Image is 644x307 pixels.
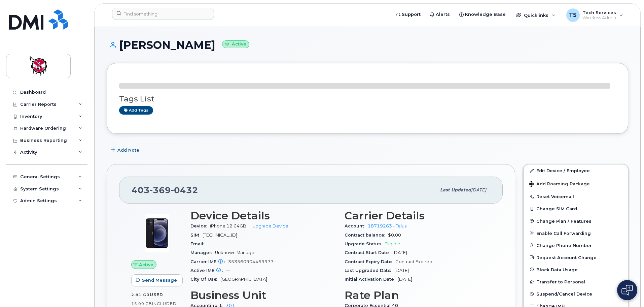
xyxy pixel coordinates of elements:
[171,185,198,195] span: 0432
[536,218,592,223] span: Change Plan / Features
[524,190,628,203] button: Reset Voicemail
[524,215,628,227] button: Change Plan / Features
[203,233,237,238] span: [TECHNICAL_ID]
[190,289,336,301] h3: Business Unit
[345,233,388,238] span: Contract balance
[107,144,145,156] button: Add Note
[345,289,491,301] h3: Rate Plan
[345,241,385,246] span: Upgrade Status
[368,223,406,228] a: 18719263 - Telus
[524,164,628,177] a: Edit Device / Employee
[190,268,226,273] span: Active IMEI
[142,277,177,283] span: Send Message
[440,187,471,192] span: Last updated
[345,259,395,264] span: Contract Expiry Date
[345,268,394,273] span: Last Upgraded Date
[190,259,228,264] span: Carrier IMEI
[524,203,628,215] button: Change SIM Card
[393,250,407,255] span: [DATE]
[150,292,163,297] span: used
[131,293,150,297] span: 2.81 GB
[207,241,211,246] span: —
[220,277,267,282] span: [GEOGRAPHIC_DATA]
[524,177,628,190] button: Add Roaming Package
[190,233,203,238] span: SIM
[131,301,152,306] span: 15.00 GB
[222,40,249,48] small: Active
[139,262,153,268] span: Active
[190,250,215,255] span: Manager
[536,231,591,236] span: Enable Call Forwarding
[529,181,590,188] span: Add Roaming Package
[398,277,412,282] span: [DATE]
[621,285,633,296] img: Open chat
[150,185,171,195] span: 369
[190,277,220,282] span: City Of Use
[190,223,210,228] span: Device
[119,95,616,103] h3: Tags List
[119,106,153,115] a: Add tags
[137,213,177,253] img: image20231002-4137094-4ke690.jpeg
[471,187,486,192] span: [DATE]
[249,223,288,228] a: + Upgrade Device
[524,264,628,276] button: Block Data Usage
[394,268,409,273] span: [DATE]
[210,223,246,228] span: iPhone 12 64GB
[524,227,628,239] button: Enable Call Forwarding
[132,185,198,195] span: 403
[524,276,628,288] button: Transfer to Personal
[107,39,628,51] h1: [PERSON_NAME]
[395,259,432,264] span: Contract Expired
[345,223,368,228] span: Account
[190,241,207,246] span: Email
[524,239,628,251] button: Change Phone Number
[117,147,139,153] span: Add Note
[385,241,400,246] span: Eligible
[131,274,183,286] button: Send Message
[388,233,401,238] span: $0.00
[524,288,628,300] button: Suspend/Cancel Device
[345,210,491,222] h3: Carrier Details
[226,268,230,273] span: —
[536,291,592,297] span: Suspend/Cancel Device
[215,250,256,255] span: Unknown Manager
[190,210,336,222] h3: Device Details
[345,277,398,282] span: Initial Activation Date
[524,251,628,264] button: Request Account Change
[228,259,274,264] span: 353560904459977
[345,250,393,255] span: Contract Start Date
